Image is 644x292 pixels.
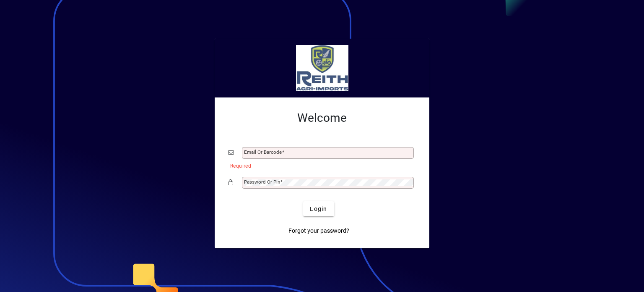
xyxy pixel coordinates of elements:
[228,111,416,125] h2: Welcome
[230,161,409,170] mat-error: Required
[244,149,282,155] mat-label: Email or Barcode
[285,223,353,238] a: Forgot your password?
[288,226,349,235] span: Forgot your password?
[244,179,280,185] mat-label: Password or Pin
[310,205,327,213] span: Login
[303,201,334,216] button: Login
